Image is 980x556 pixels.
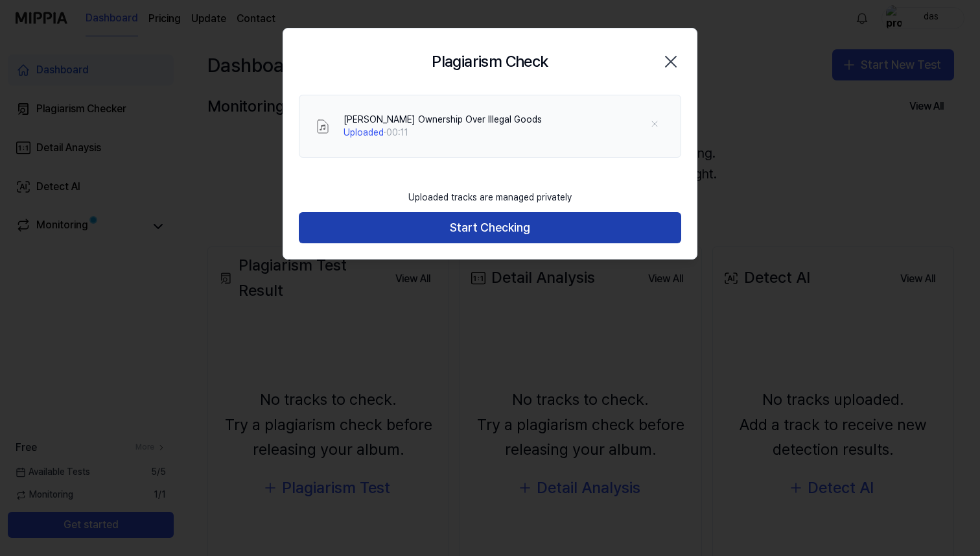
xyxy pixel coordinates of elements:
[299,212,681,243] button: Start Checking
[344,114,542,127] div: [PERSON_NAME] Ownership Over Illegal Goods
[401,184,579,212] div: Uploaded tracks are managed privately
[344,127,542,139] div: · 00:11
[315,119,331,134] img: File Select
[432,49,548,74] h2: Plagiarism Check
[344,127,384,138] span: Uploaded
